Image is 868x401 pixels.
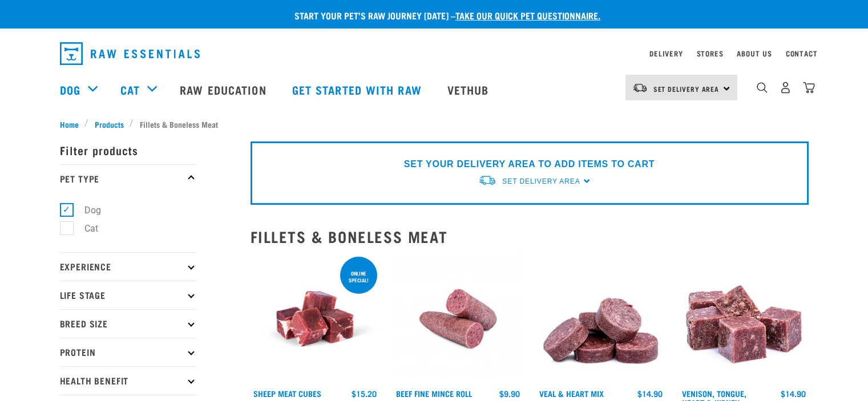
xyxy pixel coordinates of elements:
span: Home [60,118,79,130]
a: Get started with Raw [281,67,436,112]
a: Vethub [436,67,503,112]
a: Beef Fine Mince Roll [396,391,472,395]
img: van-moving.png [478,175,496,187]
img: van-moving.png [632,83,648,93]
a: take our quick pet questionnaire. [455,13,600,18]
p: Life Stage [60,281,197,309]
a: Home [60,118,85,130]
p: Breed Size [60,309,197,338]
h2: Fillets & Boneless Meat [251,228,809,245]
nav: breadcrumbs [60,118,809,130]
span: Set Delivery Area [653,87,720,91]
a: Products [88,118,130,130]
img: Pile Of Cubed Venison Tongue Mix For Pets [679,254,809,384]
a: Sheep Meat Cubes [253,391,321,395]
p: Protein [60,338,197,366]
p: Health Benefit [60,366,197,395]
img: Venison Veal Salmon Tripe 1651 [393,254,523,384]
nav: dropdown navigation [51,38,818,70]
a: Veal & Heart Mix [539,391,604,395]
a: Delivery [649,51,683,55]
p: SET YOUR DELIVERY AREA TO ADD ITEMS TO CART [404,157,655,171]
img: Raw Essentials Logo [60,42,200,65]
div: $14.90 [637,389,663,398]
span: Set Delivery Area [502,177,580,185]
a: Stores [697,51,724,55]
div: $9.90 [499,389,520,398]
img: home-icon-1@2x.png [757,82,768,93]
label: Dog [66,203,106,217]
a: Raw Education [168,67,280,112]
span: Products [95,118,124,130]
p: Experience [60,252,197,281]
a: Dog [60,81,80,98]
img: user.png [780,82,792,94]
img: Sheep Meat [251,254,380,384]
p: Pet Type [60,164,197,193]
div: ONLINE SPECIAL! [340,265,377,289]
label: Cat [66,221,103,236]
a: Cat [120,81,140,98]
p: Filter products [60,136,197,164]
a: Contact [786,51,818,55]
div: $14.90 [781,389,806,398]
img: 1152 Veal Heart Medallions 01 [536,254,666,384]
div: $15.20 [352,389,377,398]
img: home-icon@2x.png [803,82,815,94]
a: About Us [737,51,772,55]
